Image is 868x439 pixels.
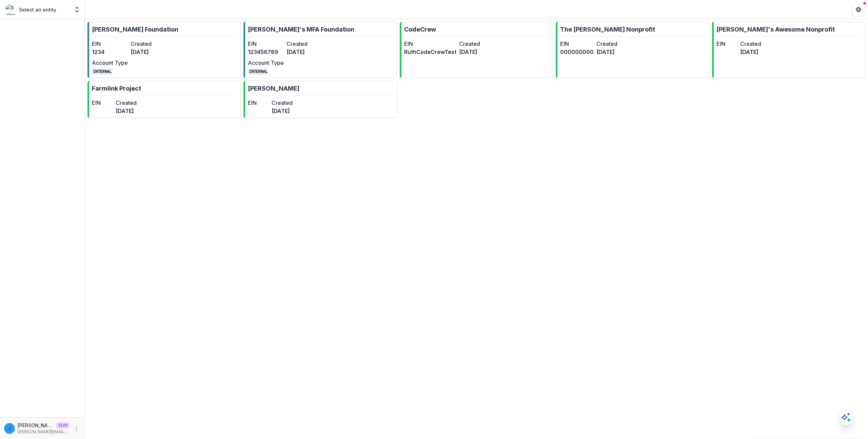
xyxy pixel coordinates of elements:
code: INTERNAL [92,68,113,75]
p: Select an entity [19,6,56,13]
a: [PERSON_NAME]'s MFA FoundationEIN123456789Created[DATE]Account TypeINTERNAL [243,22,397,78]
p: Staff [56,422,70,428]
dd: 123456789 [248,48,284,56]
p: [PERSON_NAME] Foundation [92,25,178,34]
dt: Created [131,40,166,48]
button: Get Help [852,3,865,16]
dd: [DATE] [459,48,511,56]
a: The [PERSON_NAME] NonprofitEIN000000000Created[DATE] [556,22,709,78]
p: [PERSON_NAME] [248,84,299,93]
p: CodeCrew [404,25,436,34]
dd: [DATE] [272,107,293,115]
div: jonah@trytemelio.com [8,426,11,431]
p: The [PERSON_NAME] Nonprofit [560,25,655,34]
dt: EIN [248,99,269,107]
dt: Account Type [248,59,284,67]
dt: Created [596,40,630,48]
dd: [DATE] [287,48,322,56]
p: [PERSON_NAME]'s Awesome Nonprofit [716,25,835,34]
dt: EIN [716,40,737,48]
dt: Created [287,40,322,48]
img: Select an entity [5,4,16,15]
dt: EIN [92,99,113,107]
dt: Created [116,99,137,107]
a: [PERSON_NAME]'s Awesome NonprofitEINCreated[DATE] [712,22,865,78]
dt: Created [459,40,511,48]
p: Farmlink Project [92,84,141,93]
p: [PERSON_NAME][EMAIL_ADDRESS][DOMAIN_NAME] [18,422,54,429]
dd: [DATE] [116,107,137,115]
dt: EIN [92,40,128,48]
code: INTERNAL [248,68,269,75]
dt: EIN [560,40,594,48]
a: CodeCrewEINRuthCodeCrewTestCreated[DATE] [400,22,553,78]
button: Open AI Assistant [838,409,854,425]
dd: RuthCodeCrewTest [404,48,456,56]
dd: 1234 [92,48,128,56]
button: More [72,424,80,433]
a: [PERSON_NAME] FoundationEIN1234Created[DATE]Account TypeINTERNAL [87,22,241,78]
p: [PERSON_NAME]'s MFA Foundation [248,25,354,34]
dt: Created [740,40,761,48]
dt: Account Type [92,59,128,67]
a: [PERSON_NAME]EINCreated[DATE] [243,81,397,118]
dd: [DATE] [740,48,761,56]
dt: EIN [404,40,456,48]
a: Farmlink ProjectEINCreated[DATE] [87,81,241,118]
dd: [DATE] [596,48,630,56]
p: [PERSON_NAME][EMAIL_ADDRESS][DOMAIN_NAME] [18,429,70,435]
dd: [DATE] [131,48,166,56]
dt: EIN [248,40,284,48]
dd: 000000000 [560,48,594,56]
button: Open entity switcher [72,3,82,16]
dt: Created [272,99,293,107]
